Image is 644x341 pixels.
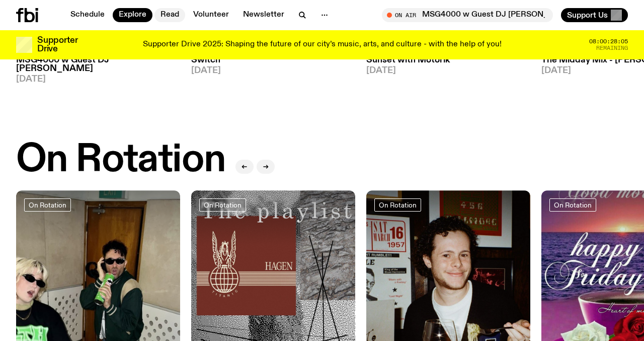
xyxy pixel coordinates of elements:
h2: On Rotation [16,141,225,179]
a: Read [154,8,185,22]
span: On Rotation [29,201,66,209]
a: Explore [113,8,152,22]
a: Sunset with Motorik[DATE] [366,51,530,75]
span: [DATE] [366,66,530,75]
a: On Rotation [549,198,596,212]
span: On Rotation [379,201,417,209]
a: Schedule [64,8,111,22]
span: [DATE] [16,75,180,84]
span: Support Us [567,11,608,20]
span: On Rotation [204,201,242,209]
a: Newsletter [237,8,290,22]
a: Switch[DATE] [191,51,355,75]
button: Support Us [561,8,628,22]
h3: Supporter Drive [37,36,77,53]
a: On Rotation [24,198,71,212]
h3: Sunset with Motorik [366,56,530,64]
h3: Switch [191,56,355,64]
a: Volunteer [187,8,235,22]
span: [DATE] [191,66,355,75]
a: On Rotation [199,198,246,212]
span: On Rotation [554,201,592,209]
h3: MSG4000 w Guest DJ [PERSON_NAME] [16,56,180,73]
a: MSG4000 w Guest DJ [PERSON_NAME][DATE] [16,51,180,84]
span: Remaining [596,45,628,51]
button: On AirMSG4000 w Guest DJ [PERSON_NAME] [382,8,553,22]
p: Supporter Drive 2025: Shaping the future of our city’s music, arts, and culture - with the help o... [143,40,502,49]
a: On Rotation [374,198,421,212]
span: 08:00:28:05 [589,39,628,44]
